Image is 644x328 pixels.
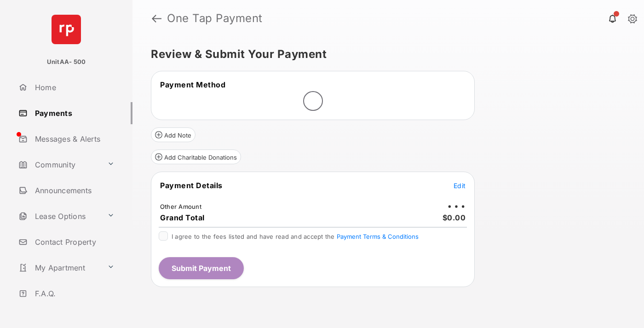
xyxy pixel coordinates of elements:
[15,205,103,227] a: Lease Options
[15,154,103,176] a: Community
[172,233,419,240] span: I agree to the fees listed and have read and accept the
[159,257,244,279] button: Submit Payment
[15,102,132,124] a: Payments
[160,80,225,89] span: Payment Method
[151,127,195,142] button: Add Note
[151,150,241,164] button: Add Charitable Donations
[47,58,86,67] p: UnitAA- 500
[15,76,132,98] a: Home
[160,202,202,211] td: Other Amount
[151,49,618,60] h5: Review & Submit Your Payment
[15,179,132,201] a: Announcements
[167,13,263,24] strong: One Tap Payment
[15,128,132,150] a: Messages & Alerts
[454,182,466,190] span: Edit
[15,231,132,253] a: Contact Property
[160,181,223,190] span: Payment Details
[443,213,466,222] span: $0.00
[337,233,419,240] button: I agree to the fees listed and have read and accept the
[454,181,466,190] button: Edit
[15,282,132,305] a: F.A.Q.
[52,15,81,44] img: svg+xml;base64,PHN2ZyB4bWxucz0iaHR0cDovL3d3dy53My5vcmcvMjAwMC9zdmciIHdpZHRoPSI2NCIgaGVpZ2h0PSI2NC...
[160,213,205,222] span: Grand Total
[15,257,103,279] a: My Apartment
